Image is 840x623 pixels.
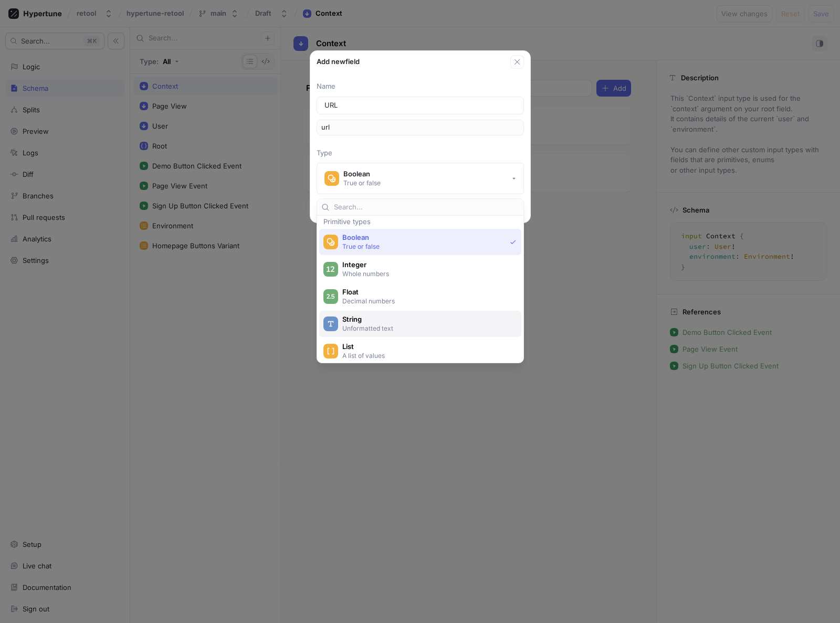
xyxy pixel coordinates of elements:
div: Primitive types [319,218,521,225]
p: True or false [342,242,506,251]
p: Decimal numbers [342,297,510,305]
span: Integer [342,260,512,269]
div: True or false [343,178,381,187]
button: BooleanTrue or false [317,163,524,194]
p: Whole numbers [342,269,510,278]
span: List [342,342,512,351]
span: Boolean [342,233,506,242]
p: Add new field [317,57,360,67]
input: Enter a name for this field [324,100,516,111]
span: Float [342,288,512,297]
span: String [342,315,512,324]
div: Boolean [343,170,381,178]
p: Name [317,81,524,92]
p: Unformatted text [342,324,510,333]
p: A list of values [342,351,510,360]
p: Type [317,148,524,159]
input: Search... [334,202,519,213]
